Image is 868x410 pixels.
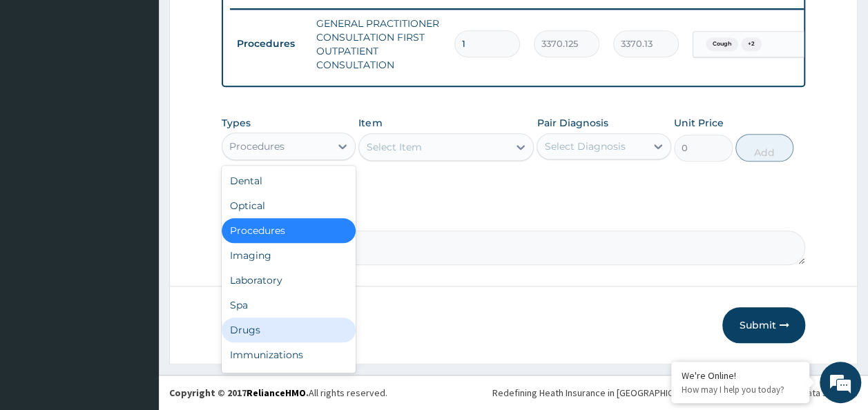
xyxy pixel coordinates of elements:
textarea: Type your message and hit 'Enter' [7,268,263,316]
img: d_794563401_company_1708531726252_794563401 [26,69,56,104]
div: Select Diagnosis [544,139,625,153]
td: GENERAL PRACTITIONER CONSULTATION FIRST OUTPATIENT CONSULTATION [309,10,447,79]
div: Imaging [222,243,356,268]
label: Comment [222,211,806,223]
div: We're Online! [682,369,799,382]
p: How may I help you today? [682,384,799,396]
div: Redefining Heath Insurance in [GEOGRAPHIC_DATA] using Telemedicine and Data Science! [492,386,858,400]
div: Drugs [222,318,356,342]
label: Item [358,116,382,130]
strong: Copyright © 2017 . [169,387,309,399]
div: Others [222,367,356,392]
a: RelianceHMO [247,387,306,399]
button: Add [735,134,794,162]
td: Procedures [230,31,309,57]
label: Unit Price [674,116,724,130]
label: Types [222,117,251,129]
span: + 2 [741,37,762,51]
div: Minimize live chat window [226,7,260,40]
span: We're online! [80,119,191,259]
div: Dental [222,168,356,193]
label: Pair Diagnosis [537,116,608,130]
div: Optical [222,193,356,218]
div: Procedures [222,218,356,243]
footer: All rights reserved. [159,375,868,410]
div: Procedures [229,139,284,153]
div: Laboratory [222,268,356,293]
div: Select Item [366,140,421,154]
button: Submit [722,307,805,343]
div: Immunizations [222,342,356,367]
div: Spa [222,293,356,318]
span: Cough [706,37,738,51]
div: Chat with us now [72,77,232,95]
